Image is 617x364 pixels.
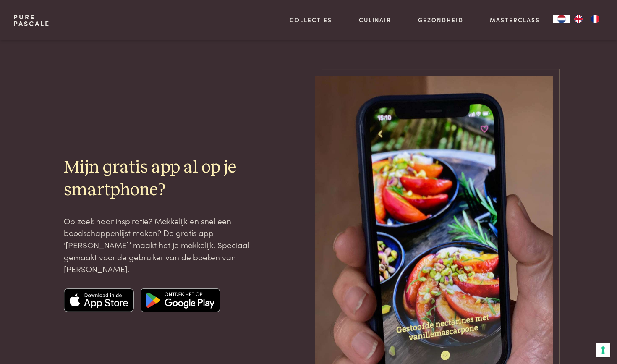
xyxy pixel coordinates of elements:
button: Uw voorkeuren voor toestemming voor trackingtechnologieën [596,343,610,357]
a: Masterclass [490,16,540,24]
img: Google app store [141,288,220,312]
a: FR [587,15,604,23]
img: Apple app store [64,288,134,312]
h2: Mijn gratis app al op je smartphone? [64,157,252,201]
p: Op zoek naar inspiratie? Makkelijk en snel een boodschappenlijst maken? De gratis app ‘[PERSON_NA... [64,215,252,275]
a: NL [553,15,570,23]
aside: Language selected: Nederlands [553,15,604,23]
a: Collecties [290,16,332,24]
div: Language [553,15,570,23]
ul: Language list [570,15,604,23]
a: PurePascale [13,13,50,27]
a: Culinair [359,16,391,24]
a: EN [570,15,587,23]
a: Gezondheid [418,16,463,24]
